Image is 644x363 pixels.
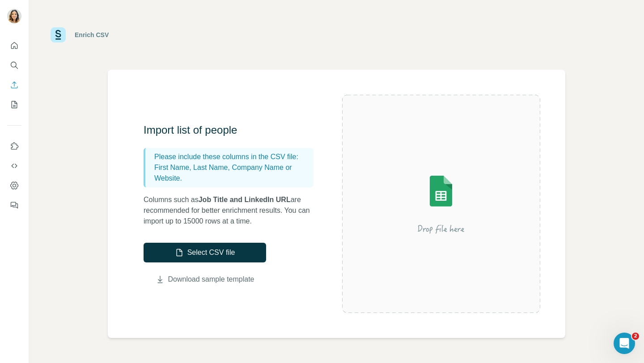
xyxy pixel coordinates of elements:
p: Please include these columns in the CSV file: [154,152,310,162]
button: Use Surfe API [7,158,21,174]
button: Search [7,57,21,73]
div: Enrich CSV [75,30,109,39]
h3: Import list of people [144,123,322,137]
span: Job Title and LinkedIn URL [199,196,291,203]
button: Enrich CSV [7,77,21,93]
span: 2 [632,333,639,340]
p: First Name, Last Name, Company Name or Website. [154,162,310,184]
button: Select CSV file [144,243,266,262]
button: Feedback [7,197,21,213]
img: Surfe Logo [51,27,66,42]
button: Dashboard [7,177,21,194]
button: Use Surfe on LinkedIn [7,138,21,154]
a: Download sample template [168,274,254,285]
button: Quick start [7,38,21,54]
img: Avatar [7,9,21,23]
img: Surfe Illustration - Drop file here or select below [360,150,521,257]
iframe: Intercom live chat [614,333,635,354]
p: Columns such as are recommended for better enrichment results. You can import up to 15000 rows at... [144,194,322,227]
button: My lists [7,97,21,113]
button: Download sample template [144,274,266,285]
